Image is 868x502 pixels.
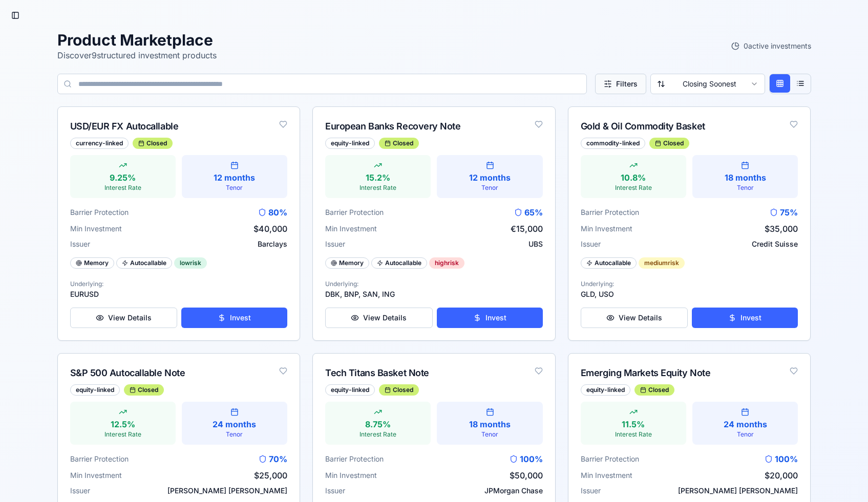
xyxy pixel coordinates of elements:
[581,257,637,269] div: Autocallable
[70,119,276,134] div: USD/EUR FX Autocallable
[634,384,674,396] div: Closed
[70,239,90,249] span: Issuer
[581,239,601,249] span: Issuer
[443,418,536,430] div: 18 months
[331,171,425,184] div: 15.2%
[325,470,377,481] span: Min Investment
[379,384,419,396] div: Closed
[254,469,287,482] span: $25,000
[429,257,464,269] div: high risk
[57,49,217,61] p: Discover 9 structured investment products
[698,418,792,430] div: 24 months
[524,206,543,219] span: 65 %
[331,184,425,192] div: Interest Rate
[268,206,287,219] span: 80 %
[76,430,170,439] div: Interest Rate
[587,430,680,439] div: Interest Rate
[70,224,122,234] span: Min Investment
[581,224,632,234] span: Min Investment
[698,184,792,192] div: Tenor
[188,184,281,192] div: Tenor
[325,486,345,496] span: Issuer
[595,74,646,94] button: Filters
[325,224,377,234] span: Min Investment
[325,257,369,269] div: Memory
[520,453,543,465] span: 100 %
[581,486,601,496] span: Issuer
[692,308,798,328] button: Invest
[188,430,281,439] div: Tenor
[57,31,217,49] h1: Product Marketplace
[167,486,287,496] span: [PERSON_NAME] [PERSON_NAME]
[116,257,172,269] div: Autocallable
[775,453,798,465] span: 100 %
[765,223,798,235] span: $35,000
[484,486,543,496] span: JPMorgan Chase
[581,308,688,328] button: View Details
[379,138,419,149] div: Closed
[325,119,531,134] div: European Banks Recovery Note
[443,184,536,192] div: Tenor
[70,289,288,299] p: EURUSD
[325,366,531,380] div: Tech Titans Basket Note
[188,418,281,430] div: 24 months
[325,280,358,288] span: Underlying:
[581,470,632,481] span: Min Investment
[581,119,786,134] div: Gold & Oil Commodity Basket
[76,171,170,184] div: 9.25%
[780,206,798,219] span: 75 %
[649,138,689,149] div: Closed
[581,138,645,149] div: commodity-linked
[124,384,164,396] div: Closed
[70,308,177,328] button: View Details
[325,454,384,464] span: Barrier Protection
[528,239,543,249] span: UBS
[581,289,798,299] p: GLD, USO
[331,418,425,430] div: 8.75%
[511,223,543,235] span: €15,000
[70,384,120,396] div: equity-linked
[587,184,680,192] div: Interest Rate
[188,171,281,184] div: 12 months
[765,469,798,482] span: $20,000
[181,308,287,328] button: Invest
[581,366,786,380] div: Emerging Markets Equity Note
[76,418,170,430] div: 12.5%
[371,257,427,269] div: Autocallable
[698,171,792,184] div: 18 months
[752,239,798,249] span: Credit Suisse
[639,257,685,269] div: medium risk
[269,453,287,465] span: 70 %
[325,207,384,217] span: Barrier Protection
[325,239,345,249] span: Issuer
[70,486,90,496] span: Issuer
[325,138,375,149] div: equity-linked
[581,384,630,396] div: equity-linked
[258,239,287,249] span: Barclays
[744,41,811,51] span: 0 active investments
[325,384,375,396] div: equity-linked
[443,430,536,439] div: Tenor
[587,418,680,430] div: 11.5%
[133,138,173,149] div: Closed
[510,469,543,482] span: $50,000
[174,257,207,269] div: low risk
[581,454,639,464] span: Barrier Protection
[70,280,103,288] span: Underlying:
[76,184,170,192] div: Interest Rate
[437,308,543,328] button: Invest
[253,223,287,235] span: $40,000
[70,366,276,380] div: S&P 500 Autocallable Note
[678,486,798,496] span: [PERSON_NAME] [PERSON_NAME]
[325,308,432,328] button: View Details
[581,207,639,217] span: Barrier Protection
[70,454,129,464] span: Barrier Protection
[581,280,614,288] span: Underlying:
[70,138,129,149] div: currency-linked
[443,171,536,184] div: 12 months
[331,430,425,439] div: Interest Rate
[70,470,122,481] span: Min Investment
[698,430,792,439] div: Tenor
[325,289,543,299] p: DBK, BNP, SAN, ING
[587,171,680,184] div: 10.8%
